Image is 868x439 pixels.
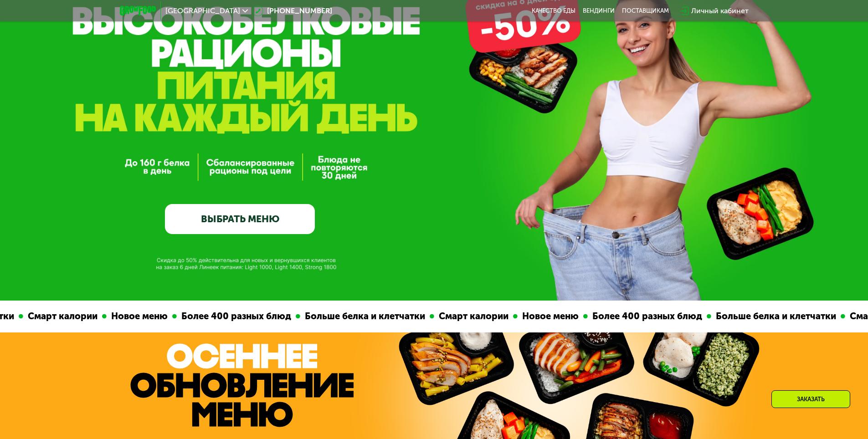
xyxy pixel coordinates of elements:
div: Больше белка и клетчатки [273,309,402,323]
div: Смарт калории [407,309,486,323]
div: поставщикам [622,7,669,15]
div: Заказать [771,390,850,408]
a: [PHONE_NUMBER] [252,5,332,16]
div: Новое меню [79,309,145,323]
span: [GEOGRAPHIC_DATA] [165,7,240,15]
div: Более 400 разных блюд [560,309,679,323]
div: Личный кабинет [691,5,749,16]
a: Вендинги [583,7,615,15]
div: Более 400 разных блюд [149,309,268,323]
div: Новое меню [490,309,556,323]
div: Больше белка и клетчатки [684,309,813,323]
a: Качество еды [532,7,575,15]
a: ВЫБРАТЬ МЕНЮ [165,204,315,234]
